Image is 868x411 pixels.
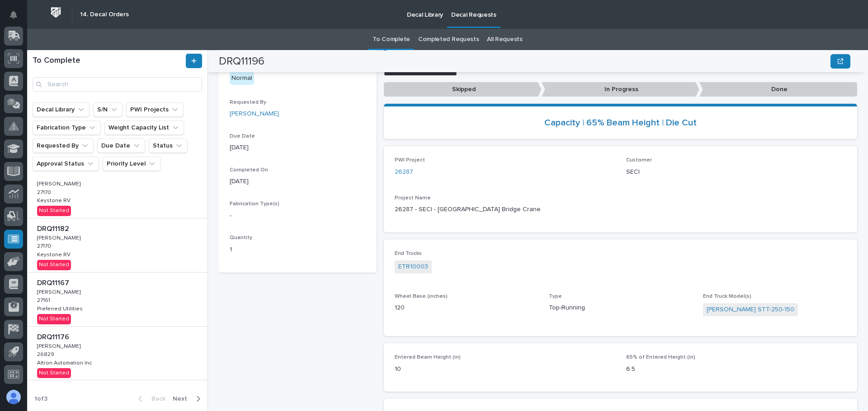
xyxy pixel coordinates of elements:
span: PWI Project [395,157,425,163]
button: Priority Level [103,157,160,171]
span: Next [173,395,193,403]
button: Back [131,395,169,403]
p: [PERSON_NAME] [37,287,82,296]
a: All Requests [487,29,522,50]
button: Notifications [4,5,23,24]
span: Due Date [230,134,255,139]
h2: DRQ11196 [219,55,264,68]
span: Project Name [395,195,431,201]
p: 27161 [37,296,52,304]
p: [PERSON_NAME] [37,179,82,187]
button: Next [169,395,208,403]
span: Top-Running [549,303,585,313]
p: [DATE] [230,177,366,186]
a: DRQ11182DRQ11182 [PERSON_NAME][PERSON_NAME] 2717027170 Keystone RVKeystone RV Not Started [27,218,208,272]
span: Fabrication Type(s) [230,201,279,207]
p: - [230,211,366,221]
p: DRQ11182 [37,223,71,233]
p: Keystone RV [37,196,72,204]
div: Not Started [37,260,71,270]
span: Back [146,395,165,403]
a: DRQ11176DRQ11176 [PERSON_NAME][PERSON_NAME] 2682926829 Altron Automation IncAltron Automation Inc... [27,327,208,381]
span: Entered Beam Height (in) [395,355,461,360]
p: 26829 [37,350,56,358]
a: [PERSON_NAME] [230,109,279,119]
p: 120 [395,303,538,313]
a: 26287 [395,167,413,177]
p: 26287 - SECI - [GEOGRAPHIC_DATA] Bridge Crane [395,205,846,214]
p: 1 [230,245,366,254]
button: Decal Library [33,102,90,117]
p: 27170 [37,241,53,249]
p: 6.5 [626,365,847,374]
button: Status [149,139,188,153]
p: Done [699,82,857,97]
h1: To Complete [33,56,184,66]
p: [DATE] [230,143,366,152]
a: [PERSON_NAME] STT-250-150 [707,305,794,314]
p: 10 [395,365,615,374]
p: [PERSON_NAME] [37,342,82,350]
img: Workspace Logo [47,4,64,21]
p: Skipped [384,82,542,97]
div: Not Started [37,314,71,324]
div: Normal [230,72,254,85]
button: Approval Status [33,157,99,171]
span: Type [549,294,562,299]
span: Requested By [230,100,266,105]
span: End Truck Model(s) [703,294,751,299]
button: users-avatar [4,388,23,406]
p: 1 of 3 [27,388,55,410]
h2: 14. Decal Orders [80,11,129,18]
button: Due Date [97,139,145,153]
p: SECI [626,167,847,177]
a: Completed Requests [418,29,479,50]
a: DRQ11181DRQ11181 [PERSON_NAME][PERSON_NAME] 2717027170 Keystone RVKeystone RV Not Started [27,164,208,218]
p: 27170 [37,188,53,196]
div: Not Started [37,368,71,378]
span: End Trucks [395,251,422,256]
p: Keystone RV [37,250,72,258]
span: 65% of Entered Height (in) [626,355,695,360]
span: Wheel Base (inches) [395,294,448,299]
button: S/N [93,102,123,117]
button: Fabrication Type [33,120,101,135]
a: To Complete [373,29,410,50]
p: DRQ11176 [37,331,71,342]
p: DRQ11167 [37,277,71,287]
a: ETR10003 [398,262,428,272]
button: PWI Projects [126,102,184,117]
button: Requested By [33,139,94,153]
span: Completed On [230,167,268,173]
a: DRQ11167DRQ11167 [PERSON_NAME][PERSON_NAME] 2716127161 Preferred UtilitiesPreferred Utilities Not... [27,272,208,327]
span: Quantity [230,235,252,240]
p: Altron Automation Inc [37,358,94,366]
span: Customer [626,157,652,163]
input: Search [33,77,202,92]
div: Notifications [11,11,23,25]
p: [PERSON_NAME] [37,233,82,241]
p: In Progress [542,82,699,97]
p: Preferred Utilities [37,304,85,312]
a: Capacity | 65% Beam Height | Die Cut [544,117,697,128]
button: Weight Capacity List [104,120,184,135]
div: Not Started [37,206,71,216]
